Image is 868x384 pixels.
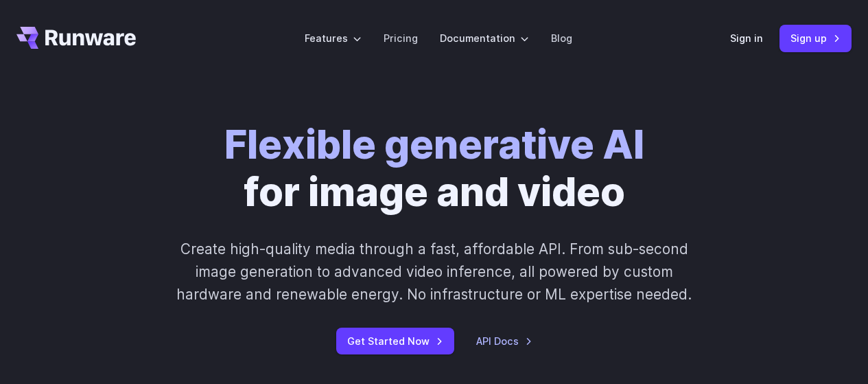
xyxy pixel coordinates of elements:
a: Get Started Now [336,328,454,354]
a: Blog [551,30,572,46]
strong: Flexible generative AI [224,120,644,168]
a: Pricing [384,30,418,46]
label: Features [305,30,362,46]
label: Documentation [440,30,529,46]
p: Create high-quality media through a fast, affordable API. From sub-second image generation to adv... [167,238,701,306]
a: Sign in [730,30,763,46]
h1: for image and video [224,121,644,216]
a: API Docs [476,333,532,349]
a: Sign up [779,25,852,52]
a: Go to / [16,27,136,49]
